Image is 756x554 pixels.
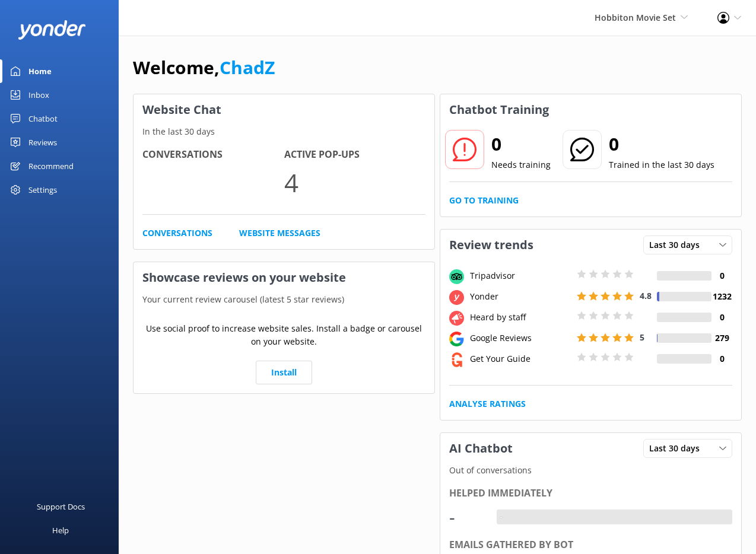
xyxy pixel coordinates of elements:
[609,130,714,158] h2: 0
[497,510,506,525] div: -
[142,322,425,349] p: Use social proof to increase website sales. Install a badge or carousel on your website.
[256,361,312,384] a: Install
[467,269,574,282] div: Tripadvisor
[142,227,212,240] a: Conversations
[134,262,434,293] h3: Showcase reviews on your website
[449,537,732,553] div: Emails gathered by bot
[142,147,284,163] h4: Conversations
[440,230,542,260] h3: Review trends
[18,20,86,40] img: yonder-white-logo.png
[711,290,732,303] h4: 1232
[28,107,58,130] div: Chatbot
[133,53,275,82] h1: Welcome,
[711,269,732,282] h4: 0
[440,433,522,464] h3: AI Chatbot
[28,154,74,178] div: Recommend
[28,130,57,154] div: Reviews
[467,311,574,324] div: Heard by staff
[467,332,574,345] div: Google Reviews
[449,397,526,410] a: Analyse Ratings
[711,311,732,324] h4: 0
[467,352,574,365] div: Get Your Guide
[449,503,485,531] div: -
[28,83,49,107] div: Inbox
[284,147,426,163] h4: Active Pop-ups
[37,495,85,518] div: Support Docs
[595,12,676,23] span: Hobbiton Movie Set
[449,194,519,207] a: Go to Training
[239,227,320,240] a: Website Messages
[711,332,732,345] h4: 279
[134,125,434,138] p: In the last 30 days
[640,290,652,301] span: 4.8
[28,59,52,83] div: Home
[449,486,732,501] div: Helped immediately
[440,94,558,125] h3: Chatbot Training
[467,290,574,303] div: Yonder
[28,178,57,202] div: Settings
[649,238,707,251] span: Last 30 days
[52,518,69,542] div: Help
[134,94,434,125] h3: Website Chat
[649,442,707,455] span: Last 30 days
[284,163,426,202] p: 4
[440,464,741,477] p: Out of conversations
[640,332,644,343] span: 5
[491,130,551,158] h2: 0
[220,55,275,79] a: ChadZ
[491,158,551,171] p: Needs training
[711,352,732,365] h4: 0
[134,293,434,306] p: Your current review carousel (latest 5 star reviews)
[609,158,714,171] p: Trained in the last 30 days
